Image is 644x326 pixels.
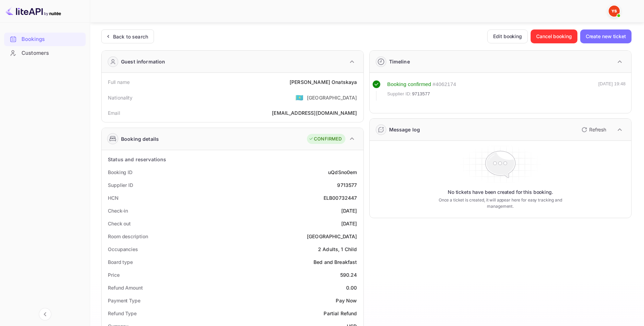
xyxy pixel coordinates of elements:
[387,91,412,97] span: Supplier ID:
[108,156,166,163] div: Status and reservations
[324,310,357,317] div: Partial Refund
[4,33,86,46] div: Bookings
[108,233,148,240] div: Room description
[108,169,132,176] div: Booking ID
[307,94,357,101] div: [GEOGRAPHIC_DATA]
[307,233,357,240] div: [GEOGRAPHIC_DATA]
[531,29,577,43] button: Cancel booking
[412,91,430,97] span: 9713577
[108,94,133,101] div: Nationality
[272,109,357,117] div: [EMAIL_ADDRESS][DOMAIN_NAME]
[290,78,357,86] div: [PERSON_NAME] Onatskaya
[487,29,528,43] button: Edit booking
[108,258,133,266] div: Board type
[4,46,86,59] a: Customers
[580,29,632,43] button: Create new ticket
[121,58,165,65] div: Guest information
[108,310,137,317] div: Refund Type
[328,169,357,176] div: uQdSno0em
[430,197,571,209] p: Once a ticket is created, it will appear here for easy tracking and management.
[609,6,620,17] img: Yandex Support
[337,181,357,189] div: 9713577
[121,135,159,143] div: Booking details
[22,49,82,57] div: Customers
[108,181,133,189] div: Supplier ID
[113,33,148,40] div: Back to search
[577,124,609,135] button: Refresh
[598,80,626,101] div: [DATE] 19:48
[314,258,357,266] div: Bed and Breakfast
[39,308,51,320] button: Collapse navigation
[340,271,357,278] div: 590.24
[309,136,342,143] div: CONFIRMED
[108,297,140,304] div: Payment Type
[295,91,303,104] span: United States
[346,284,357,291] div: 0.00
[22,35,82,43] div: Bookings
[108,284,143,291] div: Refund Amount
[108,194,119,201] div: HCN
[108,207,128,214] div: Check-in
[108,109,120,117] div: Email
[448,189,553,196] p: No tickets have been created for this booking.
[108,220,131,227] div: Check out
[4,46,86,60] div: Customers
[6,6,61,17] img: LiteAPI logo
[108,246,138,253] div: Occupancies
[341,220,357,227] div: [DATE]
[318,246,357,253] div: 2 Adults, 1 Child
[387,80,431,88] div: Booking confirmed
[341,207,357,214] div: [DATE]
[589,126,606,133] p: Refresh
[108,271,120,278] div: Price
[336,297,357,304] div: Pay Now
[108,78,130,86] div: Full name
[324,194,357,201] div: ELB00732447
[389,126,420,133] div: Message log
[4,33,86,45] a: Bookings
[389,58,410,65] div: Timeline
[432,80,456,88] div: # 4062174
